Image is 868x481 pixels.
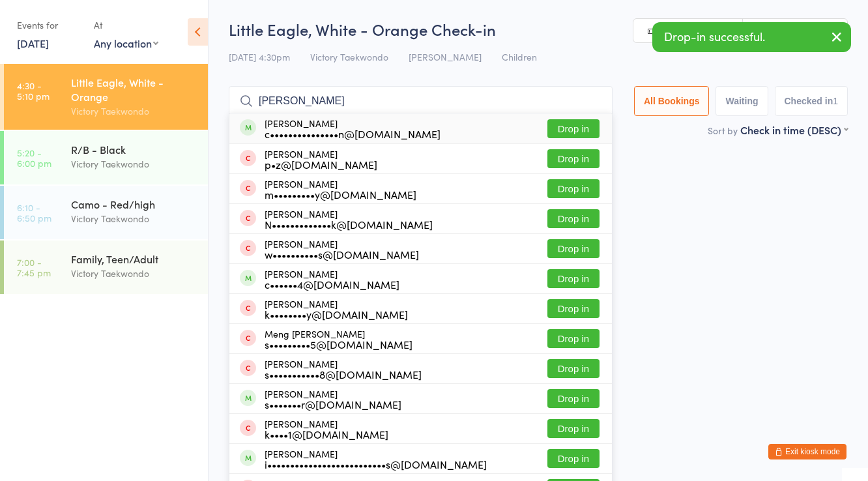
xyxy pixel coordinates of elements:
[71,252,197,266] div: Family, Teen/Adult
[740,123,848,137] div: Check in time (DESC)
[265,219,433,229] div: N•••••••••••••k@[DOMAIN_NAME]
[71,197,197,211] div: Camo - Red/high
[265,328,412,349] div: Meng [PERSON_NAME]
[17,36,49,50] a: [DATE]
[17,257,51,278] time: 7:00 - 7:45 pm
[547,329,600,348] button: Drop in
[4,64,208,130] a: 4:30 -5:10 pmLittle Eagle, White - OrangeVictory Taekwondo
[17,202,51,223] time: 6:10 - 6:50 pm
[17,14,81,36] div: Events for
[265,418,388,439] div: [PERSON_NAME]
[768,444,846,459] button: Exit kiosk mode
[547,359,600,378] button: Drop in
[265,269,399,289] div: [PERSON_NAME]
[265,358,422,379] div: [PERSON_NAME]
[502,50,537,63] span: Children
[265,388,401,409] div: [PERSON_NAME]
[17,80,50,101] time: 4:30 - 5:10 pm
[229,18,848,40] h2: Little Eagle, White - Orange Check-in
[265,429,388,439] div: k••••1@[DOMAIN_NAME]
[94,14,158,36] div: At
[265,118,441,139] div: [PERSON_NAME]
[265,299,408,319] div: [PERSON_NAME]
[71,142,197,156] div: R/B - Black
[265,249,419,259] div: w••••••••••s@[DOMAIN_NAME]
[547,389,600,408] button: Drop in
[833,96,838,106] div: 1
[547,239,600,258] button: Drop in
[71,104,197,119] div: Victory Taekwondo
[547,119,600,138] button: Drop in
[265,209,433,229] div: [PERSON_NAME]
[265,448,487,469] div: [PERSON_NAME]
[265,369,422,379] div: s•••••••••••8@[DOMAIN_NAME]
[547,299,600,318] button: Drop in
[4,186,208,239] a: 6:10 -6:50 pmCamo - Red/highVictory Taekwondo
[775,86,848,116] button: Checked in1
[229,86,613,116] input: Search
[94,36,158,50] div: Any location
[71,156,197,171] div: Victory Taekwondo
[634,86,710,116] button: All Bookings
[547,419,600,438] button: Drop in
[71,75,197,104] div: Little Eagle, White - Orange
[265,239,419,259] div: [PERSON_NAME]
[265,309,408,319] div: k••••••••y@[DOMAIN_NAME]
[708,124,738,137] label: Sort by
[310,50,388,63] span: Victory Taekwondo
[652,22,851,52] div: Drop-in successful.
[265,179,416,199] div: [PERSON_NAME]
[71,211,197,226] div: Victory Taekwondo
[547,149,600,168] button: Drop in
[547,209,600,228] button: Drop in
[4,131,208,184] a: 5:20 -6:00 pmR/B - BlackVictory Taekwondo
[265,279,399,289] div: c••••••4@[DOMAIN_NAME]
[547,179,600,198] button: Drop in
[4,241,208,294] a: 7:00 -7:45 pmFamily, Teen/AdultVictory Taekwondo
[265,459,487,469] div: i••••••••••••••••••••••••••s@[DOMAIN_NAME]
[409,50,482,63] span: [PERSON_NAME]
[71,266,197,281] div: Victory Taekwondo
[265,149,377,169] div: [PERSON_NAME]
[547,449,600,468] button: Drop in
[265,399,401,409] div: s•••••••r@[DOMAIN_NAME]
[229,50,290,63] span: [DATE] 4:30pm
[265,128,441,139] div: c•••••••••••••••n@[DOMAIN_NAME]
[265,339,412,349] div: s•••••••••5@[DOMAIN_NAME]
[716,86,768,116] button: Waiting
[547,269,600,288] button: Drop in
[265,159,377,169] div: p•z@[DOMAIN_NAME]
[265,189,416,199] div: m•••••••••y@[DOMAIN_NAME]
[17,147,51,168] time: 5:20 - 6:00 pm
